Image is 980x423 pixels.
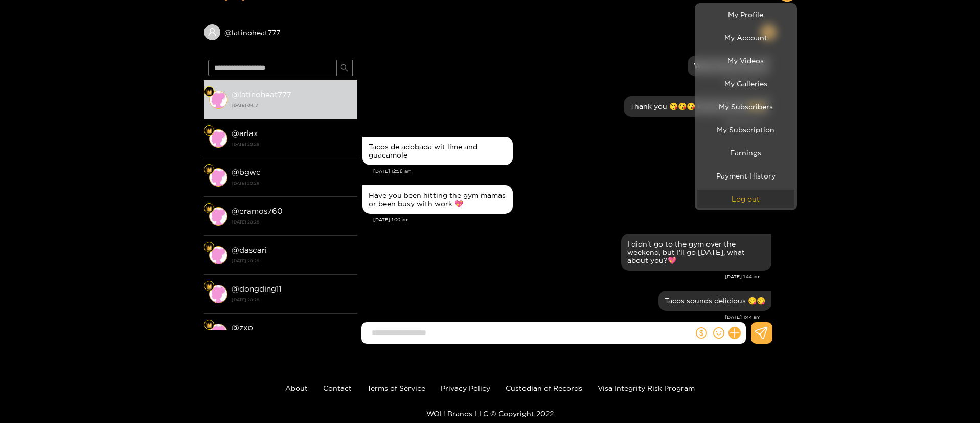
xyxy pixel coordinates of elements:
a: My Videos [697,52,794,70]
a: My Account [697,29,794,47]
a: My Galleries [697,75,794,93]
a: Payment History [697,167,794,185]
button: Log out [697,190,794,208]
a: My Subscription [697,121,794,139]
a: Earnings [697,144,794,162]
a: My Subscribers [697,98,794,116]
a: My Profile [697,6,794,24]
